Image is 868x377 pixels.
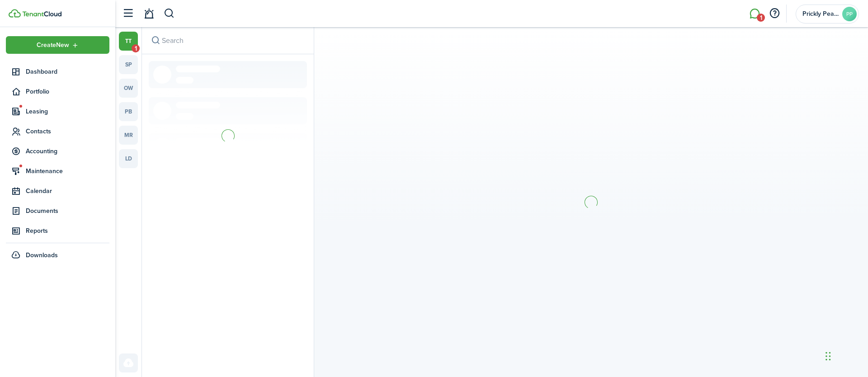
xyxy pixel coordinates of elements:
a: Notifications [140,2,157,25]
span: Leasing [26,107,109,116]
img: TenantCloud [9,9,21,18]
a: ow [119,79,138,98]
button: Open sidebar [119,5,137,22]
button: Search [164,6,175,21]
a: Reports [6,222,109,240]
a: sp [119,55,138,74]
span: Calendar [26,186,109,196]
input: search [142,27,314,54]
span: 1 [132,44,140,52]
a: ld [119,149,138,168]
img: Loading [583,194,599,210]
img: TenantCloud [22,11,61,17]
img: Loading [220,128,236,144]
span: Maintenance [26,166,109,176]
span: Reports [26,226,109,236]
span: Create New [37,42,69,48]
span: Portfolio [26,87,109,96]
button: Open resource center [767,6,782,21]
span: Accounting [26,146,109,156]
a: tt [119,32,138,51]
a: pb [119,102,138,121]
a: mr [119,126,138,145]
iframe: Chat Widget [713,279,868,377]
avatar-text: PP [842,7,857,21]
span: Prickly Pear Places LLC [802,11,839,17]
a: Dashboard [6,63,109,80]
button: Search [149,34,162,47]
span: Documents [26,206,109,216]
span: Downloads [26,250,58,260]
span: Dashboard [26,67,109,76]
span: Contacts [26,127,109,136]
div: Drag [826,343,831,370]
button: Open menu [6,36,109,54]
